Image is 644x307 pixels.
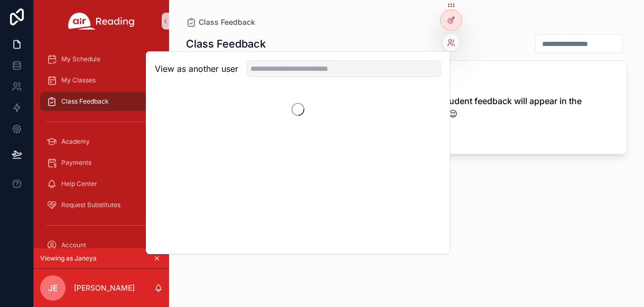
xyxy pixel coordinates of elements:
[48,282,58,294] span: JE
[40,50,163,69] a: My Schedule
[40,174,163,193] a: Help Center
[155,62,238,75] h2: View as another user
[199,17,255,27] span: Class Feedback
[40,254,97,263] span: Viewing as Janeya
[40,153,163,172] a: Payments
[186,36,266,51] h1: Class Feedback
[186,17,255,27] a: Class Feedback
[61,241,86,249] span: Account
[61,137,90,146] span: Academy
[61,76,96,85] span: My Classes
[68,13,135,30] img: App logo
[34,42,169,248] div: scrollable content
[61,159,91,167] span: Payments
[61,55,100,63] span: My Schedule
[61,180,97,188] span: Help Center
[40,196,163,215] a: Request Substitutes
[40,132,163,151] a: Academy
[40,71,163,90] a: My Classes
[40,92,163,111] a: Class Feedback
[61,97,109,106] span: Class Feedback
[61,201,120,209] span: Request Substitutes
[74,283,135,293] p: [PERSON_NAME]
[40,236,163,255] a: Account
